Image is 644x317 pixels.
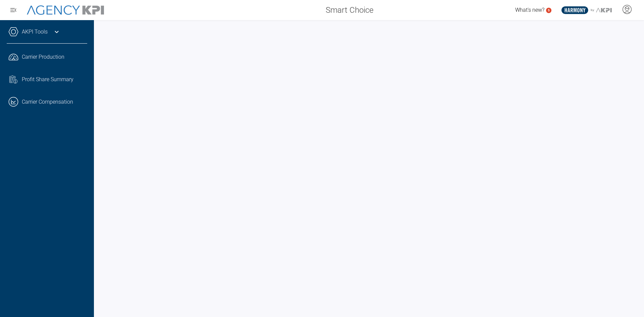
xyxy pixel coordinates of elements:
span: What's new? [515,7,544,13]
span: Profit Share Summary [22,75,73,84]
a: 5 [546,8,551,13]
a: AKPI Tools [22,28,48,36]
span: Carrier Production [22,53,64,61]
span: Smart Choice [326,4,373,16]
text: 5 [548,8,550,12]
img: AgencyKPI [27,5,104,15]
